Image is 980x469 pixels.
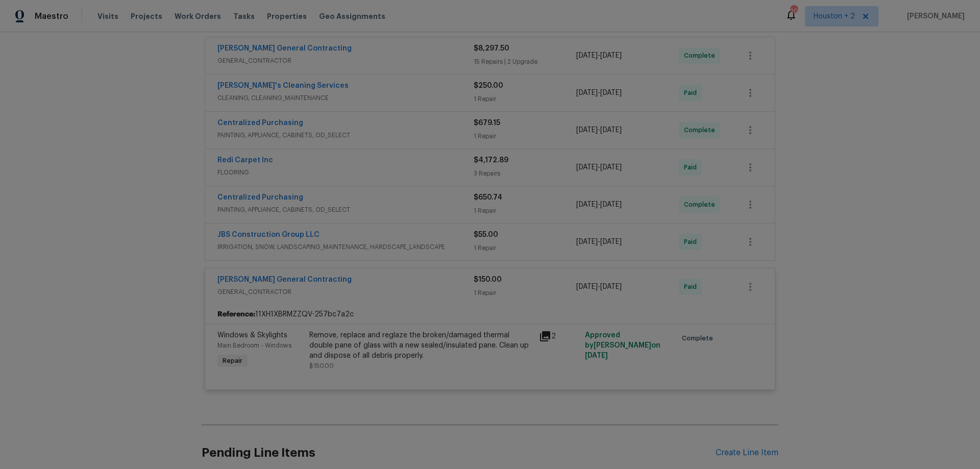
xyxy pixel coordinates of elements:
[684,125,719,135] span: Complete
[682,333,717,343] span: Complete
[576,51,622,61] span: -
[576,201,598,208] span: [DATE]
[474,131,576,141] div: 1 Repair
[600,164,622,171] span: [DATE]
[814,11,855,21] span: Houston + 2
[218,356,247,366] span: Repair
[97,11,118,21] span: Visits
[474,168,576,179] div: 3 Repairs
[576,89,598,96] span: [DATE]
[539,330,579,342] div: 2
[716,448,778,458] div: Create Line Item
[600,89,622,96] span: [DATE]
[474,45,509,52] span: $8,297.50
[35,11,68,21] span: Maestro
[217,205,474,215] span: PAINTING, APPLIANCE, CABINETS, OD_SELECT
[576,283,598,290] span: [DATE]
[576,127,598,134] span: [DATE]
[576,52,598,59] span: [DATE]
[319,11,385,21] span: Geo Assignments
[790,6,797,16] div: 20
[217,276,352,283] a: [PERSON_NAME] General Contracting
[217,82,349,89] a: [PERSON_NAME]'s Cleaning Services
[233,13,255,20] span: Tasks
[309,363,334,369] span: $150.00
[585,352,608,359] span: [DATE]
[903,11,965,21] span: [PERSON_NAME]
[585,332,660,359] span: Approved by [PERSON_NAME] on
[474,94,576,104] div: 1 Repair
[217,45,352,52] a: [PERSON_NAME] General Contracting
[600,201,622,208] span: [DATE]
[600,238,622,245] span: [DATE]
[309,330,533,361] div: Remove, replace and reglaze the broken/damaged thermal double pane of glass with a new sealed/ins...
[576,200,622,210] span: -
[217,56,474,66] span: GENERAL_CONTRACTOR
[684,51,719,61] span: Complete
[217,157,273,164] a: Redi Carpet Inc
[217,342,291,349] span: Main Bedroom - Windows
[474,157,508,164] span: $4,172.89
[600,52,622,59] span: [DATE]
[474,57,576,67] div: 15 Repairs | 2 Upgrade
[684,237,701,247] span: Paid
[474,243,576,253] div: 1 Repair
[205,305,775,324] div: 11XH1XBRMZZQV-257bc7a2c
[684,200,719,210] span: Complete
[217,332,287,339] span: Windows & Skylights
[576,164,598,171] span: [DATE]
[576,88,622,98] span: -
[684,282,701,292] span: Paid
[474,119,500,127] span: $679.15
[684,162,701,172] span: Paid
[576,238,598,245] span: [DATE]
[600,283,622,290] span: [DATE]
[576,282,622,292] span: -
[217,309,255,319] b: Reference:
[267,11,307,21] span: Properties
[600,127,622,134] span: [DATE]
[217,119,303,127] a: Centralized Purchasing
[474,288,576,298] div: 1 Repair
[217,93,474,103] span: CLEANING, CLEANING_MAINTENANCE
[684,88,701,98] span: Paid
[576,125,622,135] span: -
[217,130,474,140] span: PAINTING, APPLIANCE, CABINETS, OD_SELECT
[217,242,474,252] span: IRRIGATION, SNOW, LANDSCAPING_MAINTENANCE, HARDSCAPE_LANDSCAPE
[217,194,303,201] a: Centralized Purchasing
[474,276,502,283] span: $150.00
[474,206,576,216] div: 1 Repair
[131,11,162,21] span: Projects
[175,11,221,21] span: Work Orders
[217,167,474,178] span: FLOORING
[217,231,320,238] a: JBS Construction Group LLC
[576,162,622,172] span: -
[576,237,622,247] span: -
[474,231,498,238] span: $55.00
[474,82,503,89] span: $250.00
[474,194,502,201] span: $650.74
[217,287,474,297] span: GENERAL_CONTRACTOR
